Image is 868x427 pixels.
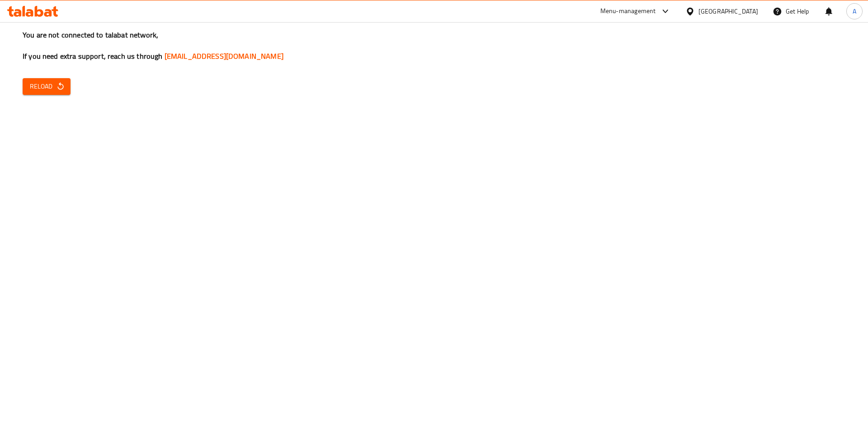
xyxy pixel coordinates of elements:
[600,6,656,17] div: Menu-management
[698,6,758,16] div: [GEOGRAPHIC_DATA]
[853,6,856,16] span: A
[30,81,63,92] span: Reload
[165,49,283,63] a: [EMAIL_ADDRESS][DOMAIN_NAME]
[23,30,845,61] h3: You are not connected to talabat network, If you need extra support, reach us through
[23,78,71,95] button: Reload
